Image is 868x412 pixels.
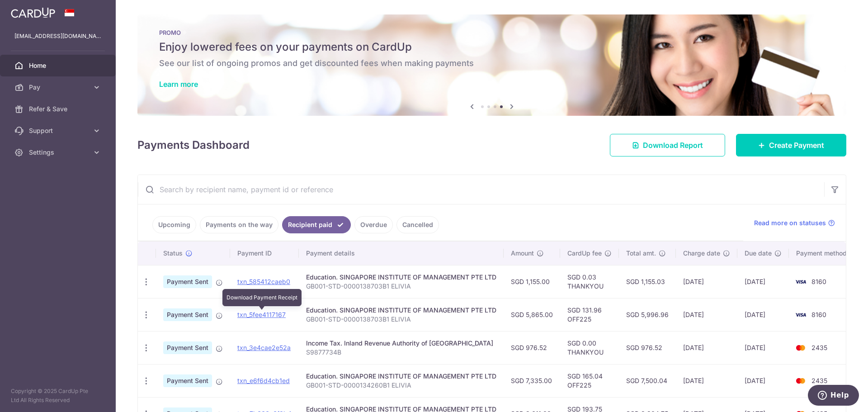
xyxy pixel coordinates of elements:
span: Support [29,126,89,135]
td: [DATE] [676,265,737,298]
span: Payment Sent [163,374,212,387]
td: SGD 0.03 THANKYOU [560,265,619,298]
a: Upcoming [152,216,196,233]
span: Payment Sent [163,308,212,321]
div: Education. SINGAPORE INSTITUTE OF MANAGEMENT PTE LTD [306,306,496,315]
span: Payment Sent [163,341,212,354]
a: Cancelled [396,216,439,233]
div: Education. SINGAPORE INSTITUTE OF MANAGEMENT PTE LTD [306,372,496,381]
span: 8160 [811,278,826,285]
span: Home [29,61,89,70]
span: Due date [745,249,772,258]
td: [DATE] [737,298,789,331]
td: SGD 976.52 [504,331,560,364]
img: Latest Promos banner [137,14,846,116]
h4: Payments Dashboard [137,137,250,153]
td: [DATE] [737,364,789,397]
th: Payment method [789,242,858,265]
td: SGD 1,155.00 [504,265,560,298]
p: [EMAIL_ADDRESS][DOMAIN_NAME] [14,32,101,41]
h5: Enjoy lowered fees on your payments on CardUp [159,40,825,54]
td: [DATE] [737,331,789,364]
span: CardUp fee [567,249,602,258]
td: SGD 131.96 OFF225 [560,298,619,331]
td: SGD 7,335.00 [504,364,560,397]
img: Bank Card [792,276,810,287]
p: S9877734B [306,348,496,357]
td: [DATE] [676,298,737,331]
img: Bank Card [792,342,810,353]
span: 2435 [811,344,827,351]
img: Bank Card [792,309,810,320]
h6: See our list of ongoing promos and get discounted fees when making payments [159,58,825,69]
a: txn_3e4cae2e52a [237,344,291,351]
a: txn_585412caeb0 [237,278,290,285]
a: txn_5fee4117167 [237,311,286,318]
div: Education. SINGAPORE INSTITUTE OF MANAGEMENT PTE LTD [306,273,496,282]
span: Refer & Save [29,104,89,114]
span: Status [163,249,183,258]
th: Payment ID [230,242,299,265]
span: Pay [29,83,89,92]
td: SGD 1,155.03 [619,265,676,298]
img: CardUp [11,7,55,18]
th: Payment details [299,242,504,265]
td: [DATE] [737,265,789,298]
td: SGD 976.52 [619,331,676,364]
span: Total amt. [626,249,656,258]
a: Overdue [354,216,393,233]
a: Learn more [159,80,198,89]
td: [DATE] [676,364,737,397]
p: PROMO [159,29,825,36]
div: Income Tax. Inland Revenue Authority of [GEOGRAPHIC_DATA] [306,339,496,348]
span: Read more on statuses [754,218,826,227]
span: Create Payment [769,140,824,151]
a: Download Report [610,134,725,156]
span: Payment Sent [163,275,212,288]
a: Create Payment [736,134,846,156]
span: Settings [29,148,89,157]
td: SGD 0.00 THANKYOU [560,331,619,364]
span: 8160 [811,311,826,318]
img: Bank Card [792,375,810,386]
p: GB001-STD-0000134260B1 ELIVIA [306,381,496,390]
p: GB001-STD-0000138703B1 ELIVIA [306,315,496,324]
td: SGD 5,865.00 [504,298,560,331]
td: SGD 5,996.96 [619,298,676,331]
a: txn_e6f6d4cb1ed [237,377,290,384]
span: Charge date [683,249,720,258]
div: Download Payment Receipt [222,289,302,306]
span: Amount [511,249,534,258]
input: Search by recipient name, payment id or reference [138,175,824,204]
a: Read more on statuses [754,218,835,227]
span: Download Report [643,140,703,151]
iframe: Opens a widget where you can find more information [807,385,859,407]
a: Payments on the way [200,216,278,233]
td: SGD 7,500.04 [619,364,676,397]
span: 2435 [811,377,827,384]
p: GB001-STD-0000138703B1 ELIVIA [306,282,496,291]
td: SGD 165.04 OFF225 [560,364,619,397]
td: [DATE] [676,331,737,364]
a: Recipient paid [282,216,351,233]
